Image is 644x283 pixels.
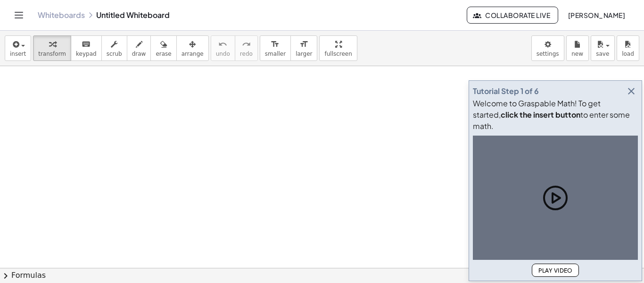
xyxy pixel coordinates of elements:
button: transform [33,35,71,61]
button: draw [127,35,151,61]
span: transform [38,51,66,57]
span: arrange [182,51,204,57]
button: Collaborate Live [467,7,558,24]
button: save [591,35,615,61]
span: keypad [76,51,97,57]
button: fullscreen [319,35,357,61]
div: Welcome to Graspable Math! To get started, to enter some math. [473,98,638,132]
i: undo [218,39,227,50]
button: settings [531,35,564,61]
b: click the insert button [501,110,580,120]
span: scrub [107,51,122,57]
button: format_sizesmaller [260,35,291,61]
span: new [571,51,583,57]
i: format_size [271,39,280,50]
span: insert [10,51,26,57]
i: format_size [299,39,308,50]
button: keyboardkeypad [71,35,102,61]
span: load [622,51,634,57]
button: undoundo [211,35,235,61]
div: Tutorial Step 1 of 6 [473,86,539,97]
span: erase [156,51,171,57]
button: load [617,35,639,61]
span: settings [537,51,559,57]
span: save [596,51,609,57]
span: draw [132,51,146,57]
button: arrange [176,35,209,61]
span: larger [296,51,312,57]
span: redo [240,51,253,57]
button: Play Video [532,264,579,277]
button: new [566,35,589,61]
i: redo [242,39,251,50]
a: Whiteboards [38,10,85,20]
button: insert [5,35,31,61]
span: Play Video [538,267,573,274]
button: erase [150,35,176,61]
span: Collaborate Live [475,11,550,19]
button: scrub [101,35,127,61]
i: keyboard [82,39,91,50]
button: redoredo [235,35,258,61]
span: smaller [265,51,286,57]
button: [PERSON_NAME] [560,7,633,24]
button: format_sizelarger [290,35,317,61]
span: fullscreen [324,51,352,57]
button: Toggle navigation [11,8,26,23]
span: [PERSON_NAME] [568,11,625,19]
span: undo [216,51,230,57]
